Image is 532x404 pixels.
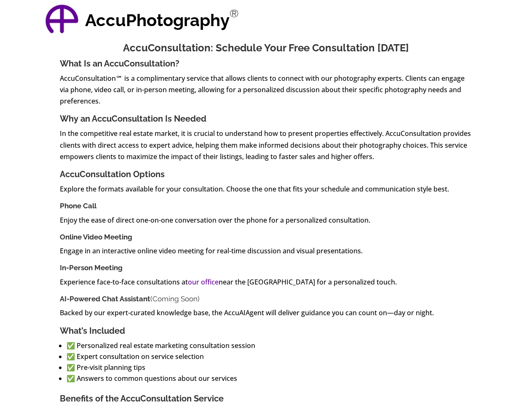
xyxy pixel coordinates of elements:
[67,373,473,384] li: ✅ Answers to common questions about our services
[85,10,230,30] strong: AccuPhotography
[123,42,409,54] span: AccuConsultation: Schedule Your Free Consultation [DATE]
[60,307,473,325] p: Backed by our expert-curated knowledge base, the AccuAIAgent will deliver guidance you can count ...
[60,263,473,276] h3: In-Person Meeting
[60,215,473,233] p: Enjoy the ease of direct one-on-one conversation over the phone for a personalized consultation.
[150,295,200,303] span: (Coming Soon)
[60,183,473,202] p: Explore the formats available for your consultation. Choose the one that fits your schedule and c...
[60,202,473,214] h3: Phone Call
[67,351,473,362] li: ✅ Expert consultation on service selection
[60,73,473,114] p: AccuConsultation℠ is a complimentary service that allows clients to connect with our photography ...
[188,277,219,287] a: our office
[60,233,473,245] h3: Online Video Meeting
[60,295,473,307] h3: AI-Powered Chat Assistant
[67,362,473,373] li: ✅ Pre-visit planning tips
[60,245,473,263] p: Engage in an interactive online video meeting for real-time discussion and visual presentations.
[67,340,473,351] li: ✅ Personalized real estate marketing consultation session
[60,128,473,169] p: In the competitive real estate market, it is crucial to understand how to present properties effe...
[60,169,473,183] h2: AccuConsultation Options
[60,326,473,340] h2: What’s Included
[43,2,81,40] img: AccuPhotography
[60,276,473,295] p: Experience face-to-face consultations at near the [GEOGRAPHIC_DATA] for a personalized touch.
[60,58,473,73] h2: What Is an AccuConsultation?
[230,7,239,20] sup: Registered Trademark
[60,114,473,128] h2: Why an AccuConsultation Is Needed
[43,2,81,40] a: AccuPhotography Logo - Professional Real Estate Photography and Media Services in Dallas, Texas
